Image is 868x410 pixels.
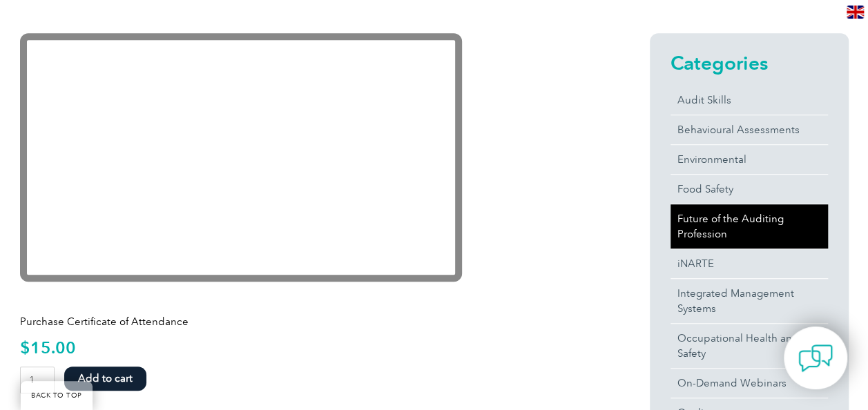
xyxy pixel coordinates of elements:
button: Add to cart [64,367,146,391]
a: Environmental [671,145,828,174]
a: Future of the Auditing Profession [671,204,828,248]
img: en [847,6,864,19]
span: $ [20,338,30,358]
p: Purchase Certificate of Attendance [20,314,600,329]
a: BACK TO TOP [21,381,93,410]
img: contact-chat.png [798,341,833,375]
a: iNARTE [671,249,828,278]
a: Behavioural Assessments [671,115,828,144]
a: Integrated Management Systems [671,279,828,323]
h2: Categories [671,52,828,74]
a: Occupational Health and Safety [671,324,828,368]
a: Food Safety [671,175,828,204]
a: Audit Skills [671,86,828,115]
iframe: YouTube video player [20,33,462,282]
a: On-Demand Webinars [671,369,828,398]
input: Product quantity [20,367,55,393]
bdi: 15.00 [20,338,76,358]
